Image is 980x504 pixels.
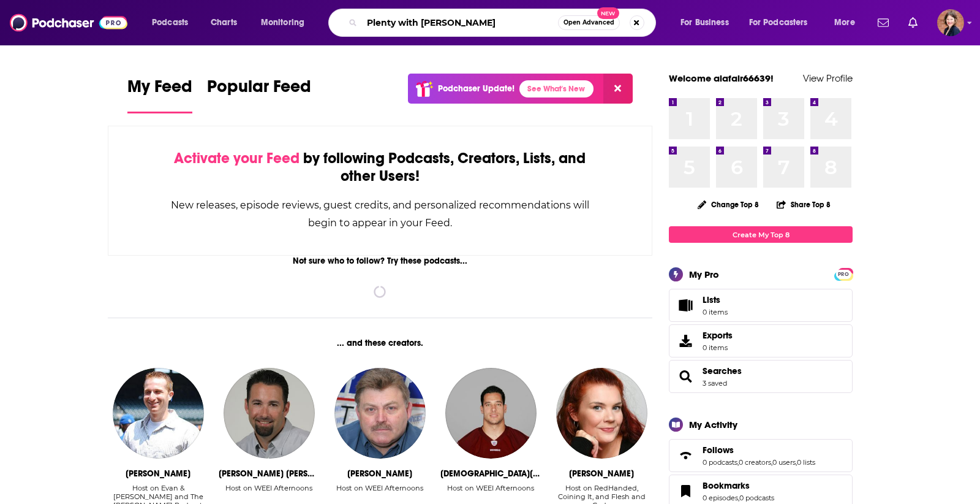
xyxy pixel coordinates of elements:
[207,76,311,104] span: Popular Feed
[703,445,815,456] a: Follows
[672,13,744,32] button: open menu
[937,9,964,36] button: Show profile menu
[776,193,831,216] button: Share Top 8
[739,458,771,467] a: 0 creators
[203,13,244,32] a: Charts
[689,269,719,280] div: My Pro
[703,480,774,491] a: Bookmarks
[669,324,853,357] a: Exports
[689,419,737,430] div: My Activity
[903,12,922,33] a: Show notifications dropdown
[219,468,320,479] div: Louis William Merloni
[680,14,729,31] span: For Business
[673,297,698,314] span: Lists
[669,72,774,84] a: Welcome alafair66639!
[224,368,314,459] img: Louis William Merloni
[108,256,652,266] div: Not sure who to follow? Try these podcasts...
[749,14,808,31] span: For Podcasters
[826,13,870,32] button: open menu
[211,14,237,31] span: Charts
[261,14,304,31] span: Monitoring
[519,80,594,97] a: See What's New
[737,458,739,467] span: ,
[669,439,853,472] span: Follows
[937,9,964,36] img: User Profile
[703,494,738,502] a: 0 episodes
[334,368,425,459] img: Glenn Ordway
[703,365,742,376] a: Searches
[669,226,853,243] a: Create My Top 8
[739,494,774,502] a: 0 podcasts
[126,468,190,479] div: Evan Roberts
[937,9,964,36] span: Logged in as alafair66639
[558,15,620,30] button: Open AdvancedNew
[703,343,733,352] span: 0 items
[834,14,855,31] span: More
[347,468,412,479] div: Glenn Ordway
[703,294,720,305] span: Lists
[703,330,733,341] span: Exports
[207,76,311,113] a: Popular Feed
[10,11,127,34] img: Podchaser - Follow, Share and Rate Podcasts
[873,12,894,33] a: Show notifications dropdown
[703,458,737,467] a: 0 podcasts
[703,445,734,456] span: Follows
[690,197,766,212] button: Change Top 8
[225,484,312,492] div: Host on WEEI Afternoons
[771,458,772,467] span: ,
[669,360,853,393] span: Searches
[703,379,727,388] a: 3 saved
[170,196,590,232] div: New releases, episode reviews, guest credits, and personalized recommendations will begin to appe...
[143,13,204,32] button: open menu
[362,13,558,32] input: Search podcasts, credits, & more...
[440,468,541,479] div: Christian Fauria
[569,468,634,479] div: Hannah Maguire
[673,332,698,349] span: Exports
[836,269,851,278] a: PRO
[673,368,698,385] a: Searches
[796,458,797,467] span: ,
[563,20,614,26] span: Open Advanced
[174,149,300,167] span: Activate your Feed
[336,484,423,492] div: Host on WEEI Afternoons
[703,480,750,491] span: Bookmarks
[836,270,851,279] span: PRO
[803,72,853,84] a: View Profile
[738,494,739,502] span: ,
[673,447,698,464] a: Follows
[597,7,619,19] span: New
[127,76,192,104] span: My Feed
[127,76,192,113] a: My Feed
[772,458,796,467] a: 0 users
[673,483,698,500] a: Bookmarks
[152,14,188,31] span: Podcasts
[556,368,647,459] img: Hannah Maguire
[797,458,815,467] a: 0 lists
[447,484,534,492] div: Host on WEEI Afternoons
[703,294,728,305] span: Lists
[252,13,320,32] button: open menu
[703,308,728,316] span: 0 items
[113,368,203,459] img: Evan Roberts
[340,9,668,37] div: Search podcasts, credits, & more...
[108,338,652,348] div: ... and these creators.
[741,13,826,32] button: open menu
[438,83,514,94] p: Podchaser Update!
[445,368,536,459] img: Christian Fauria
[170,150,590,185] div: by following Podcasts, Creators, Lists, and other Users!
[669,289,853,322] a: Lists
